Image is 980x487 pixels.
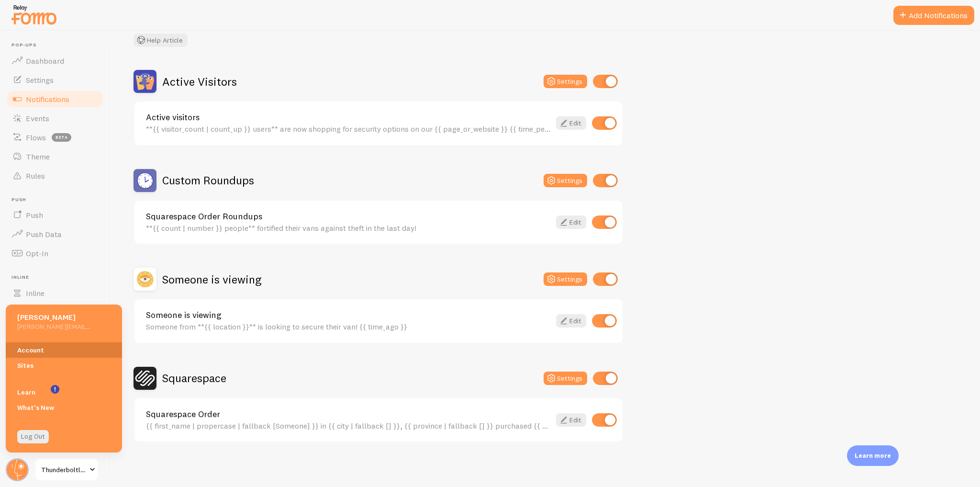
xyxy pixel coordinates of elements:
a: Push [6,205,104,225]
span: Push [11,197,104,203]
span: Push [26,210,43,220]
span: Settings [26,75,54,85]
h5: [PERSON_NAME] [17,312,91,322]
h2: Someone is viewing [162,272,261,287]
span: Inline [11,274,104,281]
a: Dashboard [6,51,104,70]
a: What's New [6,400,122,415]
span: Flows [26,133,46,142]
span: Thunderboltlocks [41,464,87,476]
a: Squarespace Order Roundups [146,212,550,221]
svg: <p>Watch New Feature Tutorials!</p> [51,385,59,394]
img: Custom Roundups [134,169,156,192]
a: Log Out [17,430,49,443]
a: Edit [556,314,586,328]
a: Edit [556,116,586,130]
button: Settings [544,75,587,88]
a: Edit [556,215,586,229]
span: Theme [26,152,50,161]
div: **{{ visitor_count | count_up }} users** are now shopping for security options on our {{ page_or_... [146,125,550,133]
a: Edit [556,413,586,427]
span: Events [26,113,49,123]
button: Settings [544,174,587,187]
a: Active visitors [146,113,550,122]
img: Squarespace [134,367,156,390]
a: Inline [6,283,104,303]
a: Opt-In [6,244,104,263]
a: Thunderboltlocks [34,458,99,481]
div: **{{ count | number }} people** fortified their vans against theft in the last day! [146,224,550,232]
span: Rules [26,171,45,181]
button: Help Article [134,34,188,47]
a: Push Data [6,225,104,244]
a: Events [6,109,104,128]
div: Someone from **{{ location }}** is looking to secure their van! {{ time_ago }} [146,322,550,331]
div: Learn more [847,445,899,466]
span: Push Data [26,229,62,239]
button: Settings [544,372,587,385]
a: Settings [6,70,104,90]
h2: Custom Roundups [162,173,254,188]
span: Opt-In [26,249,48,258]
h5: [PERSON_NAME][EMAIL_ADDRESS][DOMAIN_NAME] [17,322,91,331]
a: Rules [6,166,104,185]
a: Account [6,342,122,358]
span: Notifications [26,94,69,104]
a: Squarespace Order [146,410,550,419]
a: Learn [6,385,122,400]
span: Inline [26,288,45,298]
a: Flows beta [6,128,104,147]
span: Pop-ups [11,42,104,48]
span: Dashboard [26,56,64,66]
button: Settings [544,272,587,286]
a: Notifications [6,90,104,109]
div: {{ first_name | propercase | fallback [Someone] }} in {{ city | fallback [] }}, {{ province | fal... [146,421,550,430]
img: fomo-relay-logo-orange.svg [10,2,58,27]
p: Learn more [855,451,891,460]
span: beta [52,133,71,142]
a: Sites [6,358,122,373]
a: Someone is viewing [146,311,550,319]
img: Someone is viewing [134,268,156,291]
a: Theme [6,147,104,166]
h2: Active Visitors [162,74,237,89]
h2: Squarespace [162,371,226,385]
img: Active Visitors [134,70,156,93]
